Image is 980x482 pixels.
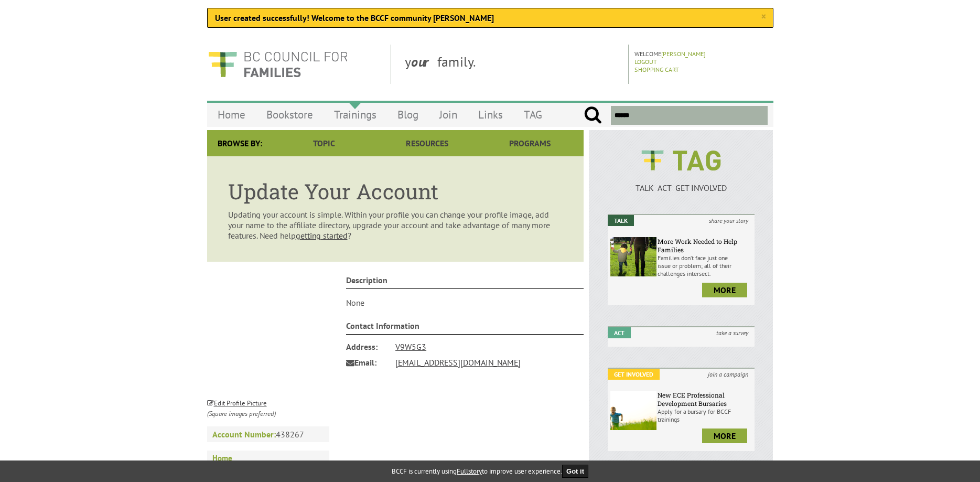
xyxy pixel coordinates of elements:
[661,50,706,58] a: [PERSON_NAME]
[212,429,276,440] strong: Account Number:
[608,215,634,226] em: Talk
[346,275,584,289] h4: Description
[207,8,773,28] div: User created successfully! Welcome to the BCCF community [PERSON_NAME]
[395,357,521,368] a: [EMAIL_ADDRESS][DOMAIN_NAME]
[346,355,388,370] span: Email
[207,409,276,418] i: (Square images preferred)
[634,66,679,73] a: Shopping Cart
[346,320,584,335] h4: Contact Information
[468,102,513,127] a: Links
[703,215,755,226] i: share your story
[346,297,584,308] p: None
[207,451,329,466] a: Home
[658,408,752,423] p: Apply for a bursary for BCCF trainings
[395,341,426,352] a: V9W5G3
[658,237,752,254] h6: More Work Needed to Help Families
[608,183,755,193] p: TALK ACT GET INVOLVED
[375,130,478,156] a: Resources
[608,327,631,338] em: Act
[608,172,755,193] a: TALK ACT GET INVOLVED
[702,369,755,380] i: join a campaign
[658,391,752,408] h6: New ECE Professional Development Bursaries
[387,102,429,127] a: Blog
[457,467,482,476] a: Fullstory
[396,45,629,84] div: y family.
[658,254,752,277] p: Families don’t face just one issue or problem; all of their challenges intersect.
[411,53,437,70] strong: our
[207,130,273,156] div: Browse By:
[608,369,660,380] em: Get Involved
[761,12,766,22] a: ×
[256,102,324,127] a: Bookstore
[634,141,728,180] img: BCCF's TAG Logo
[584,106,602,125] input: Submit
[478,130,581,156] a: Programs
[207,156,584,262] article: Updating your account is simple. Within your profile you can change your profile image, add your ...
[702,283,747,297] a: more
[346,339,388,355] span: Address
[207,397,267,408] a: Edit Profile Picture
[296,230,348,241] a: getting started
[429,102,468,127] a: Join
[207,45,349,84] img: BC Council for FAMILIES
[562,465,588,478] button: Got it
[513,102,553,127] a: TAG
[207,399,267,408] small: Edit Profile Picture
[207,102,256,127] a: Home
[228,177,563,205] h1: Update Your Account
[273,130,375,156] a: Topic
[634,58,657,66] a: Logout
[702,429,747,443] a: more
[207,426,329,442] p: 438267
[710,327,755,338] i: take a survey
[634,50,770,58] p: Welcome
[324,102,387,127] a: Trainings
